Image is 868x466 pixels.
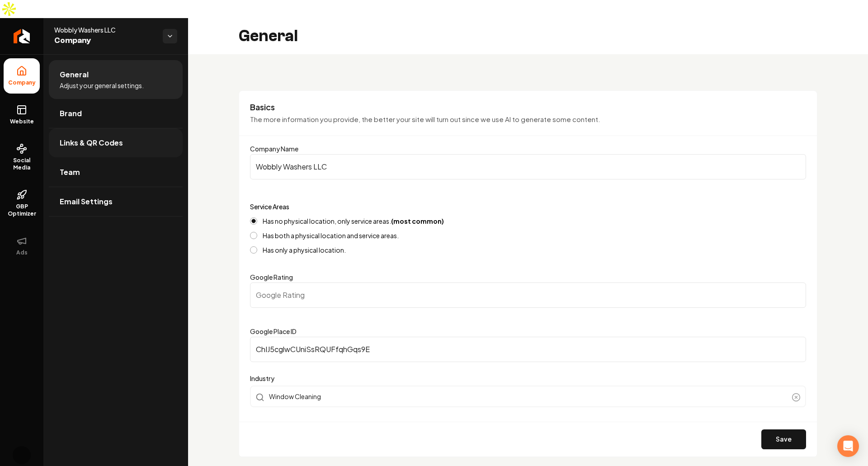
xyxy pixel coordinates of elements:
button: Ads [4,228,40,264]
label: Has no physical location, only service areas. [263,218,444,224]
a: Links & QR Codes [49,128,183,157]
button: Save [761,429,806,449]
span: GBP Optimizer [4,203,40,217]
label: Service Areas [250,202,289,211]
a: Social Media [4,136,40,179]
span: Wobbly Washers LLC [54,25,156,34]
label: Google Place ID [250,327,297,335]
input: Company Name [250,154,806,179]
input: Google Place ID [250,337,806,362]
span: Company [5,79,39,86]
span: Links & QR Codes [60,137,123,148]
img: Sagar Soni [13,446,31,464]
label: Company Name [250,145,298,153]
span: Brand [60,108,82,119]
span: Website [6,118,38,125]
input: Google Rating [250,282,806,308]
strong: (most common) [391,217,444,225]
span: Adjust your general settings. [60,81,144,90]
span: Ads [13,249,31,256]
div: Open Intercom Messenger [837,435,859,457]
a: GBP Optimizer [4,182,40,225]
span: Social Media [4,157,40,171]
a: Website [4,97,40,132]
p: The more information you provide, the better your site will turn out since we use AI to generate ... [250,114,806,125]
a: Team [49,158,183,187]
button: Open user button [13,446,31,464]
span: Email Settings [60,196,113,207]
label: Has both a physical location and service areas. [263,232,399,239]
span: General [60,69,89,80]
label: Industry [250,373,806,384]
label: Has only a physical location. [263,247,346,253]
a: Email Settings [49,187,183,216]
img: Rebolt Logo [14,29,30,43]
h2: General [239,27,298,45]
a: Brand [49,99,183,128]
label: Google Rating [250,273,293,281]
span: Company [54,34,156,47]
h3: Basics [250,102,806,113]
span: Team [60,167,80,178]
